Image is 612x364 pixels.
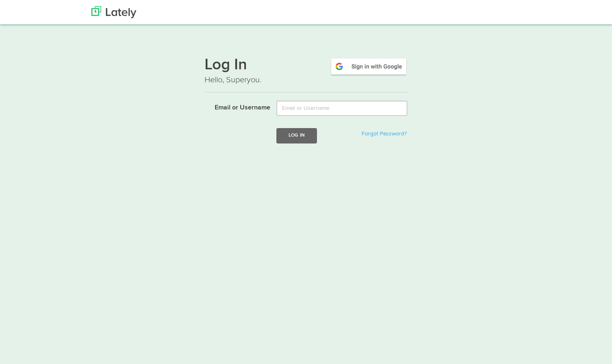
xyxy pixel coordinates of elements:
[91,6,136,18] img: Lately
[276,128,317,143] button: Log In
[205,74,407,86] p: Hello, Superyou.
[205,57,407,74] h1: Log In
[198,101,270,113] label: Email or Username
[330,57,407,76] img: google-signin.png
[276,101,407,116] input: Email or Username
[362,131,407,137] a: Forgot Password?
